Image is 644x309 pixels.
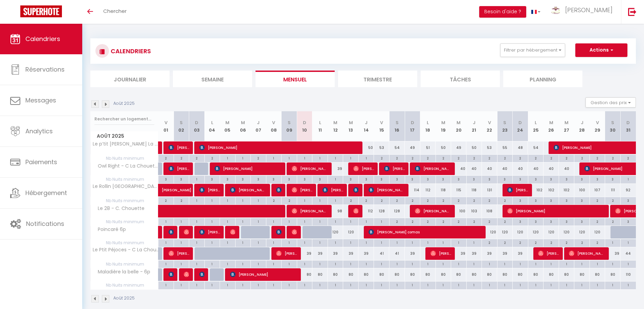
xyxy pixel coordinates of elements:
span: [PERSON_NAME] [292,205,328,217]
div: 3 [621,197,636,204]
div: 2 [174,155,189,161]
div: 3 [574,176,590,182]
span: [PERSON_NAME] [353,162,374,175]
div: 1 [282,218,297,225]
span: [PERSON_NAME] [169,141,189,154]
div: 3 [374,176,389,182]
div: 2 [374,197,389,204]
div: 1 [328,197,343,204]
a: [PERSON_NAME] [158,141,162,154]
button: Actions [575,43,627,57]
div: 2 [497,218,513,225]
div: 2 [590,155,605,161]
th: 15 [374,111,390,141]
th: 24 [513,111,528,141]
div: 3 [312,176,328,182]
div: 40 [513,162,528,175]
div: 2 [266,197,282,204]
div: 2 [282,197,297,204]
th: 11 [312,111,328,141]
div: 1 [328,155,343,161]
span: [PERSON_NAME] [538,247,559,260]
th: 28 [574,111,590,141]
div: 3 [467,176,482,182]
div: 50 [436,141,451,154]
div: 40 [528,162,543,175]
span: [PERSON_NAME] [169,226,174,238]
span: [PERSON_NAME] [430,247,451,260]
span: Calendriers [25,35,60,43]
div: 2 [497,155,513,161]
abbr: M [441,119,445,126]
div: 1 [236,155,251,161]
span: [PERSON_NAME] [292,226,297,238]
span: [PERSON_NAME] [292,184,312,196]
th: 12 [328,111,343,141]
div: 3 [359,176,374,182]
span: [PERSON_NAME] comas [369,226,483,238]
div: 3 [297,176,312,182]
span: [PERSON_NAME] [184,268,189,281]
div: 49 [405,141,420,154]
div: 3 [236,176,251,182]
abbr: V [488,119,491,126]
div: 1 [189,197,204,204]
div: 2 [467,155,482,161]
div: 1 [343,155,358,161]
div: 107 [590,184,605,196]
div: 2 [513,155,528,161]
abbr: L [535,119,537,126]
span: Réservations [25,65,65,74]
span: Owl Right - C La Chouette [92,162,159,170]
span: Nb Nuits minimum [91,197,158,205]
div: 3 [543,197,559,204]
abbr: V [272,119,275,126]
abbr: S [611,119,614,126]
abbr: M [333,119,337,126]
button: Filtrer par hébergement [500,43,565,57]
div: 103 [466,205,482,217]
th: 06 [235,111,251,141]
th: 17 [405,111,420,141]
div: 54 [528,141,543,154]
th: 30 [605,111,621,141]
a: [PERSON_NAME] [158,184,174,197]
span: Le Rollin [GEOGRAPHIC_DATA]-[GEOGRAPHIC_DATA] [92,184,159,189]
div: 3 [543,176,559,182]
abbr: M [564,119,569,126]
div: 3 [174,176,189,182]
div: 51 [420,141,436,154]
abbr: L [211,119,213,126]
div: 3 [528,176,543,182]
div: 1 [359,218,374,225]
span: Nb Nuits minimum [91,155,158,162]
div: 2 [189,155,204,161]
span: [PERSON_NAME] [162,180,193,193]
div: 40 [466,162,482,175]
div: 1 [266,155,282,161]
button: Besoin d'aide ? [479,6,526,18]
div: 3 [420,176,436,182]
th: 03 [189,111,205,141]
span: Le p’tit [PERSON_NAME] La Chouette [92,141,159,147]
li: Mensuel [256,71,335,87]
div: 102 [559,184,574,196]
div: 108 [482,205,497,217]
div: 2 [467,197,482,204]
div: 2 [436,155,451,161]
div: 1 [220,155,235,161]
div: 115 [451,184,467,196]
th: 20 [451,111,467,141]
div: 40 [543,162,559,175]
div: 3 [482,176,497,182]
li: Journalier [90,71,170,87]
abbr: M [457,119,461,126]
div: 2 [374,155,389,161]
th: 23 [497,111,513,141]
div: 2 [621,155,636,161]
li: Tâches [421,71,500,87]
div: 1 [297,197,312,204]
div: 1 [297,218,312,225]
div: 3 [436,176,451,182]
div: 1 [621,176,636,182]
